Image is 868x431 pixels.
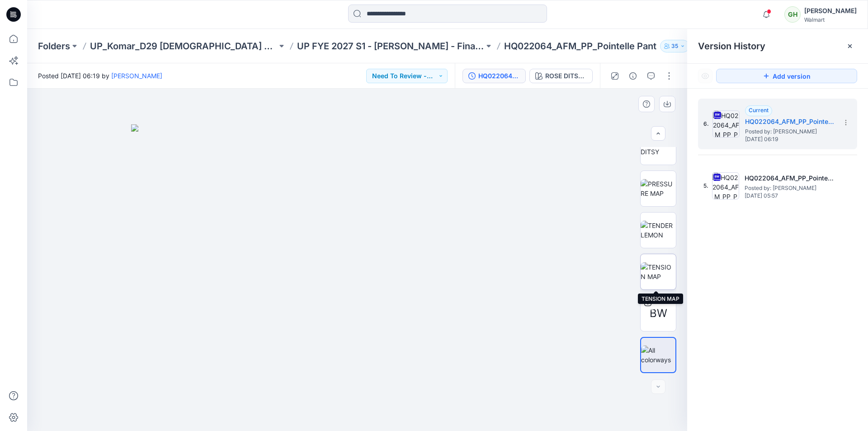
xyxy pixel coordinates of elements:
div: Walmart [804,16,857,23]
span: Posted by: Gayan Hettiarachchi [745,184,835,193]
button: Details [626,69,640,83]
button: ROSE DITSY V3 CW9 [529,69,593,83]
p: HQ022064_AFM_PP_Pointelle Pant [504,40,656,52]
div: ROSE DITSY V3 CW9 [545,71,587,81]
img: HQ022064_AFM_PP_Pointelle Pant_PLUS REV1 [712,172,739,199]
a: UP FYE 2027 S1 - [PERSON_NAME] - Final Approval Board [297,40,484,52]
span: [DATE] 06:19 [745,136,835,142]
span: Posted by: Gayan Hettiarachchi [745,127,835,136]
span: BW [650,305,667,322]
span: [DATE] 05:57 [745,193,835,199]
span: 5. [703,182,708,190]
button: Show Hidden Versions [698,69,712,83]
img: ROSE DITSY [641,137,676,156]
span: Current [749,107,769,114]
div: HQ022064_AFM_PP_Pointelle Pant_MISSY_REV1 [478,71,520,81]
button: Add version [716,69,857,83]
div: [PERSON_NAME] [804,5,857,16]
img: PRESSURE MAP [641,179,676,198]
h5: HQ022064_AFM_PP_Pointelle Pant_PLUS REV1 [745,173,835,184]
img: TENDER LEMON [641,221,676,240]
img: TENSION MAP [641,262,676,281]
button: 35 [660,40,689,52]
a: [PERSON_NAME] [111,72,162,80]
div: GH [784,6,801,23]
a: Folders [38,40,70,52]
span: 6. [703,120,709,128]
h5: HQ022064_AFM_PP_Pointelle Pant_MISSY_REV1 [745,116,835,127]
p: 35 [671,41,678,51]
img: HQ022064_AFM_PP_Pointelle Pant_MISSY_REV1 [712,110,740,137]
span: Posted [DATE] 06:19 by [38,71,162,81]
img: All colorways [641,346,675,365]
button: Close [846,43,854,50]
a: UP_Komar_D29 [DEMOGRAPHIC_DATA] Sleep [90,40,277,52]
span: Version History [698,41,765,52]
button: HQ022064_AFM_PP_Pointelle Pant_MISSY_REV1 [462,69,526,83]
